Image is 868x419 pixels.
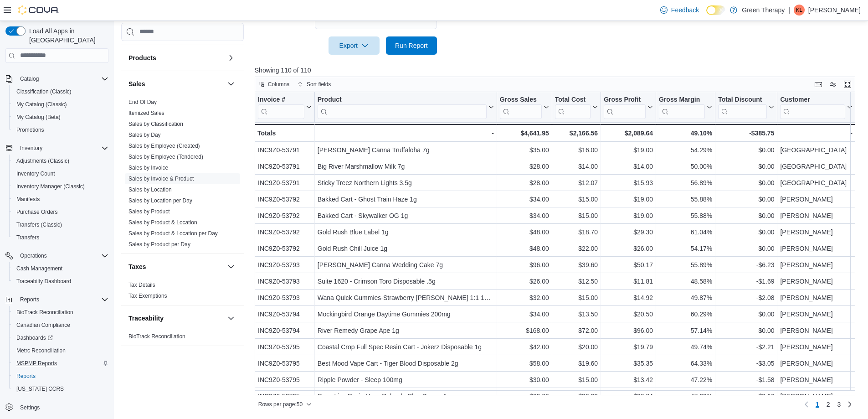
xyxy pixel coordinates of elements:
[318,292,494,303] div: Wana Quick Gummies-Strawberry [PERSON_NAME] 1:1 100mg
[128,219,197,226] span: Sales by Product & Location
[128,53,156,62] h3: Products
[659,259,712,270] div: 55.89%
[128,197,192,204] a: Sales by Location per Day
[2,293,112,306] button: Reports
[13,383,67,394] a: [US_STATE] CCRS
[555,161,598,172] div: $14.00
[128,110,164,116] a: Itemized Sales
[555,210,598,221] div: $15.00
[128,333,185,340] a: BioTrack Reconciliation
[9,262,112,275] button: Cash Management
[268,81,289,88] span: Columns
[13,371,39,382] a: Reports
[318,96,494,119] button: Product
[13,207,62,217] a: Purchase Orders
[258,145,312,155] div: INC9Z0-53791
[258,210,312,221] div: INC9Z0-53792
[604,259,653,270] div: $50.17
[837,400,841,409] span: 3
[258,96,312,119] button: Invoice #
[16,143,46,154] button: Inventory
[16,294,43,305] button: Reports
[659,161,712,172] div: 50.00%
[659,128,712,139] div: 49.10%
[9,306,112,319] button: BioTrack Reconciliation
[258,276,312,287] div: INC9Z0-53793
[16,88,72,95] span: Classification (Classic)
[13,332,108,343] span: Dashboards
[780,96,845,119] div: Customer
[128,53,224,62] button: Products
[718,276,774,287] div: -$1.69
[128,241,190,248] span: Sales by Product per Day
[318,309,494,320] div: Mockingbird Orange Daytime Gummies 200mg
[16,221,62,228] span: Transfers (Classic)
[16,73,108,84] span: Catalog
[16,250,108,261] span: Operations
[659,96,705,104] div: Gross Margin
[659,227,712,238] div: 61.04%
[121,97,244,253] div: Sales
[842,79,853,90] button: Enter fullscreen
[20,296,39,303] span: Reports
[128,164,168,171] span: Sales by Invoice
[500,145,549,155] div: $35.00
[128,219,197,226] a: Sales by Product & Location
[500,96,549,119] button: Gross Sales
[827,79,838,90] button: Display options
[659,276,712,287] div: 48.58%
[604,96,646,104] div: Gross Profit
[128,175,194,182] span: Sales by Invoice & Product
[16,114,61,121] span: My Catalog (Beta)
[500,96,542,119] div: Gross Sales
[659,96,712,119] button: Gross Margin
[604,309,653,320] div: $20.50
[13,219,108,230] span: Transfers (Classic)
[13,219,66,230] a: Transfers (Classic)
[128,241,190,248] a: Sales by Product per Day
[823,397,834,412] a: Page 2 of 3
[780,210,852,221] div: [PERSON_NAME]
[9,193,112,206] button: Manifests
[16,208,58,216] span: Purchase Orders
[13,276,108,287] span: Traceabilty Dashboard
[844,399,855,410] a: Next page
[128,98,157,106] span: End Of Day
[128,131,161,139] span: Sales by Day
[258,292,312,303] div: INC9Z0-53793
[13,124,48,135] a: Promotions
[13,383,108,394] span: Washington CCRS
[9,344,112,357] button: Metrc Reconciliation
[13,332,56,343] a: Dashboards
[13,345,108,356] span: Metrc Reconciliation
[20,145,42,152] span: Inventory
[318,210,494,221] div: Bakked Cart - Skywalker OG 1g
[16,372,36,380] span: Reports
[255,66,862,75] p: Showing 110 of 110
[604,96,653,119] button: Gross Profit
[334,36,374,55] span: Export
[555,145,598,155] div: $16.00
[500,210,549,221] div: $34.00
[555,96,591,119] div: Total Cost
[780,96,845,104] div: Customer
[128,132,161,138] a: Sales by Day
[16,250,51,261] button: Operations
[9,275,112,288] button: Traceabilty Dashboard
[128,197,192,204] span: Sales by Location per Day
[16,347,66,354] span: Metrc Reconciliation
[13,358,61,369] a: MSPMP Reports
[16,278,71,285] span: Traceabilty Dashboard
[13,155,73,166] a: Adjustments (Classic)
[13,345,69,356] a: Metrc Reconciliation
[128,79,224,88] button: Sales
[258,161,312,172] div: INC9Z0-53791
[13,181,88,192] a: Inventory Manager (Classic)
[255,79,293,90] button: Columns
[555,194,598,205] div: $15.00
[796,5,803,16] span: KL
[16,183,85,190] span: Inventory Manager (Classic)
[128,293,167,299] a: Tax Exemptions
[500,96,542,104] div: Gross Sales
[13,371,108,382] span: Reports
